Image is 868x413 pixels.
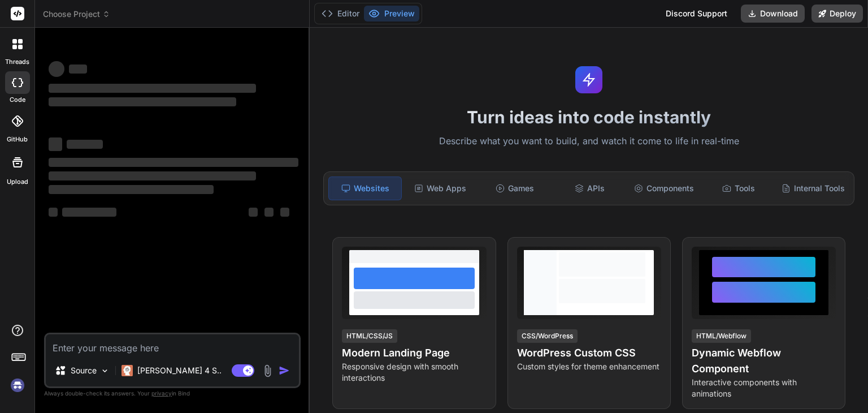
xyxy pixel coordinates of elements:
p: Responsive design with smooth interactions [342,361,486,384]
p: Always double-check its answers. Your in Bind [44,388,301,399]
span: ‌ [49,84,256,93]
button: Editor [317,6,364,21]
div: HTML/CSS/JS [342,329,397,343]
span: ‌ [49,97,236,106]
h4: WordPress Custom CSS [517,345,661,361]
span: ‌ [49,185,214,194]
img: signin [8,376,27,395]
div: Internal Tools [777,177,849,200]
img: icon [279,365,290,376]
label: GitHub [7,135,28,144]
button: Deploy [811,5,863,23]
img: attachment [261,364,274,377]
div: Web Apps [404,177,476,200]
label: threads [5,57,29,67]
img: Pick Models [100,366,110,376]
p: Custom styles for theme enhancement [517,361,661,372]
span: ‌ [49,171,256,180]
h1: Turn ideas into code instantly [316,107,861,127]
span: ‌ [49,61,64,77]
p: Describe what you want to build, and watch it come to life in real-time [316,134,861,149]
span: ‌ [67,140,103,149]
button: Download [741,5,805,23]
div: Components [628,177,700,200]
div: Discord Support [659,5,734,23]
span: ‌ [49,208,58,217]
span: ‌ [69,64,87,74]
span: ‌ [264,208,274,217]
p: Interactive components with animations [692,377,836,399]
div: Tools [702,177,775,200]
span: ‌ [280,208,289,217]
h4: Dynamic Webflow Component [692,345,836,377]
span: privacy [151,390,172,397]
span: ‌ [62,208,116,217]
div: HTML/Webflow [692,329,751,343]
div: CSS/WordPress [517,329,578,343]
span: Choose Project [43,8,110,20]
div: Games [479,177,551,200]
span: ‌ [249,208,258,217]
label: code [10,95,25,105]
p: Source [71,365,97,376]
div: APIs [553,177,626,200]
div: Websites [328,177,402,200]
span: ‌ [49,137,62,151]
button: Preview [364,6,419,21]
img: Claude 4 Sonnet [121,365,133,376]
label: Upload [7,177,28,187]
h4: Modern Landing Page [342,345,486,361]
span: ‌ [49,158,298,167]
p: [PERSON_NAME] 4 S.. [137,365,222,376]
